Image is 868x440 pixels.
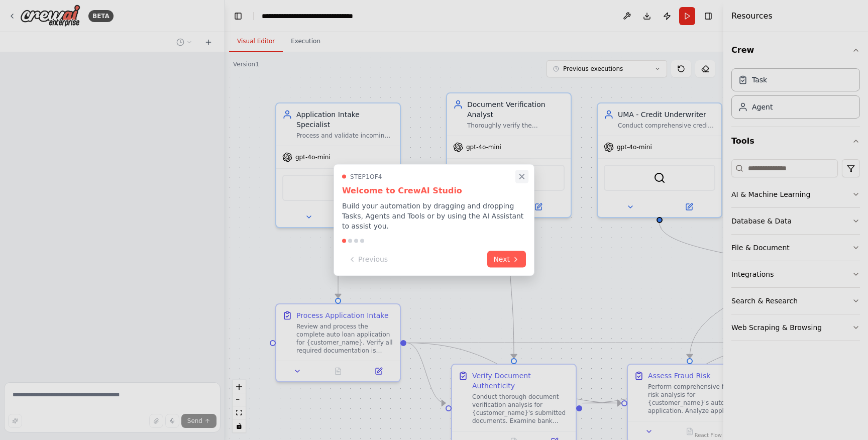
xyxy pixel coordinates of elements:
span: Step 1 of 4 [350,173,382,181]
button: Close walkthrough [515,170,528,183]
button: Next [487,251,526,268]
button: Previous [342,251,394,268]
p: Build your automation by dragging and dropping Tasks, Agents and Tools or by using the AI Assista... [342,201,526,231]
button: Hide left sidebar [231,9,245,23]
h3: Welcome to CrewAI Studio [342,185,526,197]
